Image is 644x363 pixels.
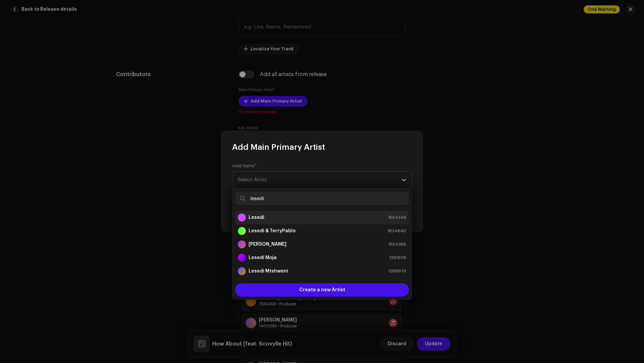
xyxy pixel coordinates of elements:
span: Select Artist [238,177,267,182]
span: 1388979 [388,268,406,275]
strong: [PERSON_NAME] [249,241,286,248]
span: 1594366 [388,241,406,248]
li: Lesedi Ntsime [235,278,409,291]
strong: Lesedi [249,214,264,221]
li: Lesedi & TerryPablo [235,224,409,238]
strong: Lesedi Moja [249,254,277,261]
strong: Lesedi Mtshweni [249,268,288,275]
span: Select Artist [238,172,401,188]
span: 1594348 [388,214,406,221]
div: dropdown trigger [401,172,406,188]
li: Lesedi Mtshweni [235,264,409,278]
li: Lesedi Moja [235,251,409,264]
span: 1361508 [389,254,406,261]
span: Add Main Primary Artist [232,142,325,153]
li: Lesedi Mathope [235,238,409,251]
span: Create a new Artist [299,283,345,297]
label: Artist Name [232,163,257,169]
li: Lesedi [235,211,409,224]
ul: Option List [232,208,412,348]
span: 1634840 [387,228,406,234]
strong: Lesedi & TerryPablo [249,228,296,234]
